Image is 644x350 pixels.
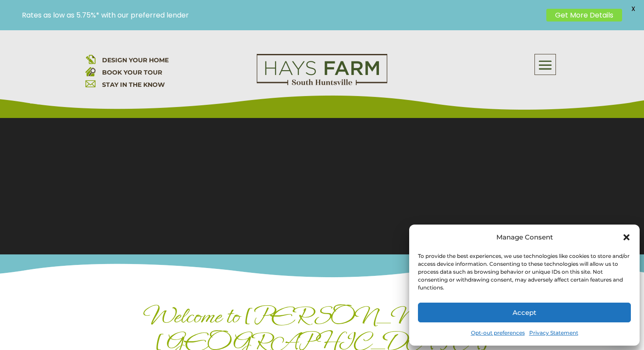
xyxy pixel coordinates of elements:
[257,79,387,87] a: hays farm homes huntsville development
[471,327,525,339] a: Opt-out preferences
[85,66,96,76] img: book your home tour
[102,81,165,89] a: STAY IN THE KNOW
[257,54,387,86] img: Logo
[85,54,96,64] img: design your home
[529,327,578,339] a: Privacy Statement
[418,303,631,322] button: Accept
[418,252,630,292] div: To provide the best experiences, we use technologies like cookies to store and/or access device i...
[22,11,542,19] p: Rates as low as 5.75%* with our preferred lender
[102,68,162,76] a: BOOK YOUR TOUR
[102,56,169,64] a: DESIGN YOUR HOME
[626,2,640,15] span: X
[546,9,622,21] a: Get More Details
[622,233,631,242] div: Close dialog
[496,231,553,243] div: Manage Consent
